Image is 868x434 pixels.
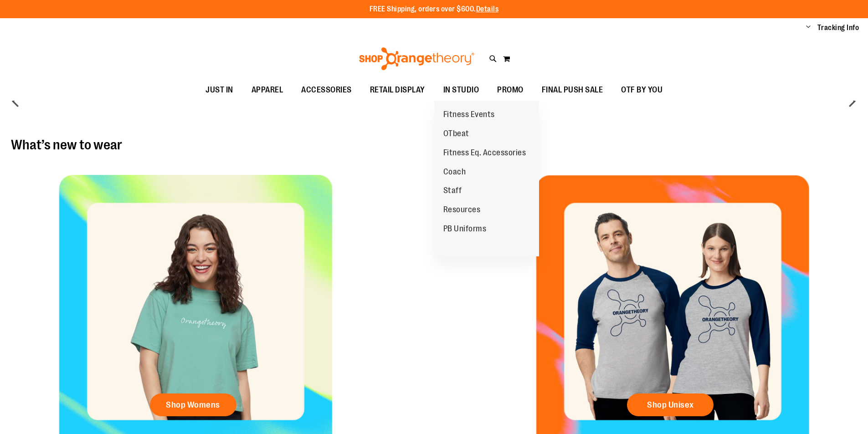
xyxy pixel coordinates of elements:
span: Coach [443,167,466,179]
button: Account menu [806,23,811,32]
a: Fitness Eq. Accessories [434,143,535,163]
button: prev [7,92,25,110]
a: OTbeat [434,124,478,143]
a: Details [476,5,499,13]
a: ACCESSORIES [292,80,361,101]
a: FINAL PUSH SALE [533,80,612,101]
a: Shop Womens [150,393,236,416]
a: IN STUDIO [434,80,488,101]
a: PB Uniforms [434,220,496,239]
a: Resources [434,200,490,220]
a: Shop Unisex [627,393,714,416]
span: FINAL PUSH SALE [542,80,603,100]
a: JUST IN [196,80,242,101]
span: OTF BY YOU [621,80,663,100]
a: APPAREL [242,80,293,101]
span: Shop Unisex [647,400,694,410]
span: Fitness Events [443,110,495,121]
img: Shop Orangetheory [358,47,476,70]
span: Staff [443,186,462,197]
span: IN STUDIO [443,80,479,100]
ul: IN STUDIO [434,101,539,256]
a: Tracking Info [817,23,859,33]
button: next [843,92,861,110]
a: PROMO [488,80,533,101]
span: APPAREL [252,80,283,100]
span: JUST IN [205,80,233,100]
span: Fitness Eq. Accessories [443,148,526,159]
span: Shop Womens [166,400,220,410]
span: Resources [443,205,481,216]
span: PROMO [497,80,524,100]
a: RETAIL DISPLAY [361,80,434,101]
a: Coach [434,163,475,182]
a: Staff [434,181,471,200]
span: ACCESSORIES [301,80,352,100]
a: OTF BY YOU [612,80,672,101]
span: PB Uniforms [443,224,487,235]
a: Fitness Events [434,105,504,124]
span: RETAIL DISPLAY [370,80,425,100]
h2: What’s new to wear [11,138,857,152]
p: FREE Shipping, orders over $600. [370,4,499,15]
span: OTbeat [443,129,469,140]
